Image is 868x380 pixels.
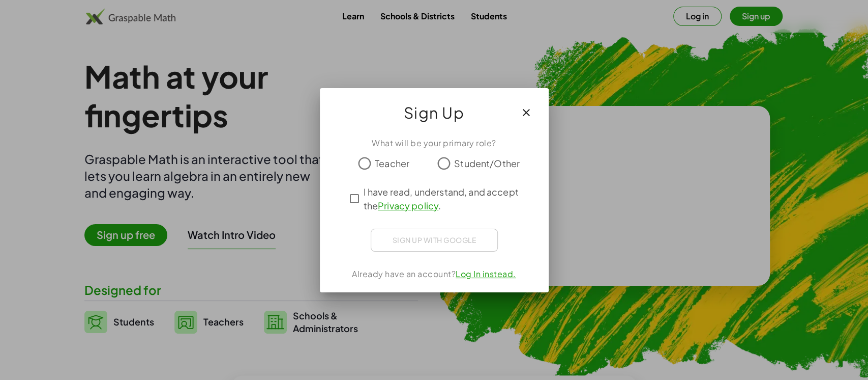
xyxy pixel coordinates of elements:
[364,185,523,212] span: I have read, understand, and accept the .
[378,200,438,211] a: Privacy policy
[404,100,465,125] span: Sign Up
[456,268,516,279] a: Log In instead.
[332,268,536,280] div: Already have an account?
[454,156,520,170] span: Student/Other
[332,137,536,149] div: What will be your primary role?
[375,156,409,170] span: Teacher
